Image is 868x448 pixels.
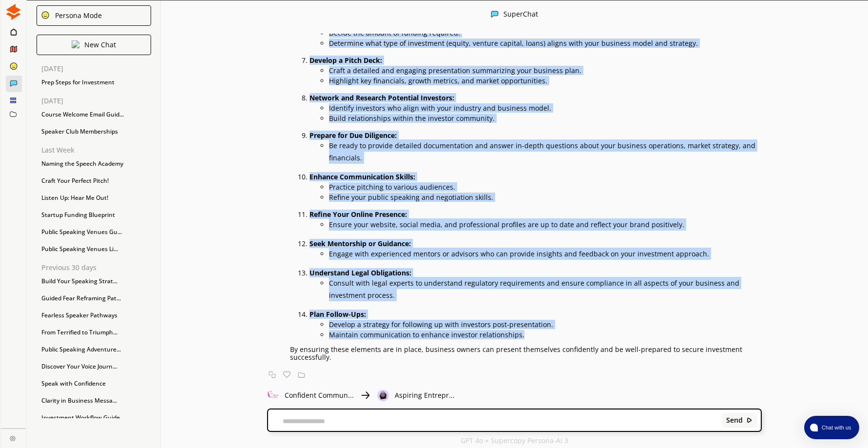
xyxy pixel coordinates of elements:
[329,67,762,75] p: Craft a detailed and engaging presentation summarizing your business plan.
[298,371,305,378] img: Save
[267,390,279,401] img: Close
[503,10,538,19] div: SuperChat
[309,172,415,181] strong: Enhance Communication Skills:
[329,194,762,201] p: Refine your public speaking and negotiation skills.
[37,124,151,139] div: Speaker Club Memberships
[37,291,151,306] div: Guided Fear Reframing Pat...
[360,390,371,401] img: Close
[377,390,389,401] img: Close
[37,174,151,188] div: Craft Your Perfect Pitch!
[329,331,762,339] p: Maintain communication to enhance investor relationships.
[283,371,290,378] img: Favorite
[37,359,151,374] div: Discover Your Voice Journ...
[726,416,743,424] b: Send
[269,371,276,378] img: Copy
[329,248,762,260] li: Engage with experienced mentors or advisors who can provide insights and feedback on your investm...
[37,156,151,171] div: Naming the Speech Academy
[329,183,762,191] p: Practice pitching to various audiences.
[84,41,116,49] p: New Chat
[37,191,151,205] div: Listen Up: Hear Me Out!
[10,435,16,441] img: Close
[37,308,151,323] div: Fearless Speaker Pathways
[290,346,762,361] p: By ensuring these elements are in place, business owners can present themselves confidently and b...
[285,391,354,399] p: Confident Commun...
[329,77,762,85] p: Highlight key financials, growth metrics, and market opportunities.
[37,242,151,256] div: Public Speaking Venues Li...
[395,391,455,399] p: Aspiring Entrepr...
[309,310,366,319] strong: Plan Follow-Ups:
[461,437,568,445] p: GPT 4o + Supercopy Persona-AI 3
[329,139,762,164] li: Be ready to provide detailed documentation and answer in-depth questions about your business oper...
[309,268,411,277] strong: Understand Legal Obligations:
[41,146,151,154] p: Last Week
[41,65,151,73] p: [DATE]
[804,416,859,439] button: atlas-launcher
[818,424,853,431] span: Chat with us
[37,274,151,289] div: Build Your Speaking Strat...
[5,4,21,20] img: Close
[37,225,151,239] div: Public Speaking Venues Gu...
[309,239,411,248] strong: Seek Mentorship or Guidance:
[329,104,762,112] p: Identify investors who align with your industry and business model.
[329,277,762,301] li: Consult with legal experts to understand regulatory requirements and ensure compliance in all asp...
[329,115,762,122] p: Build relationships within the investor community.
[37,208,151,222] div: Startup Funding Blueprint
[72,40,79,48] img: Close
[746,417,753,424] img: Close
[1,429,26,446] a: Close
[329,39,762,47] p: Determine what type of investment (equity, venture capital, loans) aligns with your business mode...
[37,325,151,340] div: From Terrified to Triumph...
[37,75,151,90] div: Prep Steps for Investment
[309,210,407,219] strong: Refine Your Online Presence:
[37,393,151,408] div: Clarity in Business Messa...
[37,342,151,357] div: Public Speaking Adventure...
[37,107,151,122] div: Course Welcome Email Guid...
[309,56,382,65] strong: Develop a Pitch Deck:
[41,264,151,272] p: Previous 30 days
[491,10,499,18] img: Close
[309,93,454,102] strong: Network and Research Potential Investors:
[37,410,151,425] div: Investment Workflow Guide
[309,131,397,140] strong: Prepare for Due Diligence:
[52,12,102,19] div: Persona Mode
[41,97,151,105] p: [DATE]
[41,11,50,19] img: Close
[37,376,151,391] div: Speak with Confidence
[329,218,762,231] li: Ensure your website, social media, and professional profiles are up to date and reflect your bran...
[329,29,762,37] p: Decide the amount of funding required.
[329,321,762,329] p: Develop a strategy for following up with investors post-presentation.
